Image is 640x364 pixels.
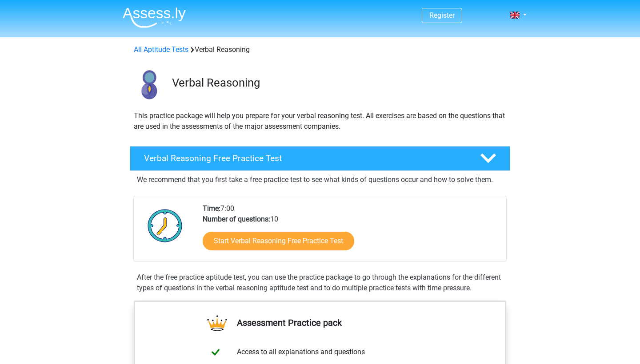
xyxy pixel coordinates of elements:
a: Verbal Reasoning Free Practice Test [126,146,514,171]
a: Register [429,11,455,20]
div: Verbal Reasoning [130,44,510,55]
div: 7:00 10 [196,203,506,261]
img: Assessly [123,7,186,28]
img: Clock [143,203,188,248]
p: This practice package will help you prepare for your verbal reasoning test. All exercises are bas... [134,111,506,132]
div: After the free practice aptitude test, you can use the practice package to go through the explana... [133,272,507,293]
img: verbal reasoning [130,66,168,103]
a: Start Verbal Reasoning Free Practice Test [203,232,354,250]
h3: Verbal Reasoning [172,76,503,90]
a: All Aptitude Tests [134,45,188,54]
h4: Verbal Reasoning Free Practice Test [144,153,466,163]
b: Number of questions: [203,215,270,223]
b: Time: [203,204,220,213]
p: We recommend that you first take a free practice test to see what kinds of questions occur and ho... [137,174,503,185]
